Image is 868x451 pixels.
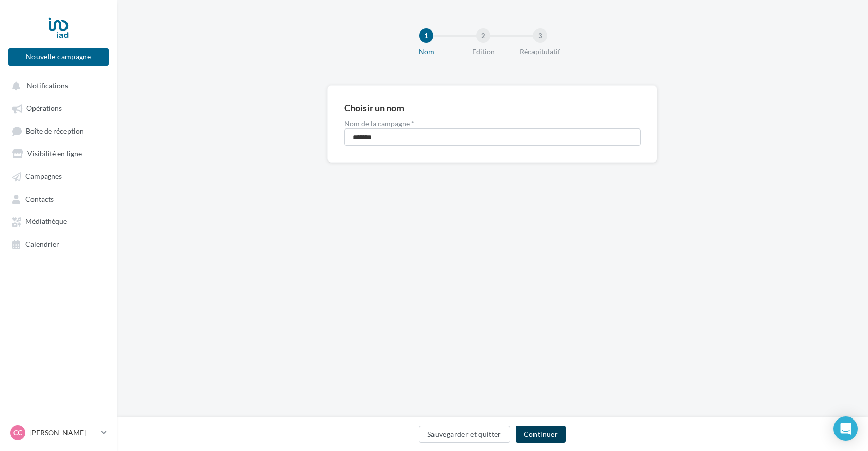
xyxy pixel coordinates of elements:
[516,426,566,443] button: Continuer
[6,76,107,94] button: Notifications
[6,189,111,208] a: Contacts
[6,235,111,253] a: Calendrier
[25,195,54,203] span: Contacts
[8,48,109,66] button: Nouvelle campagne
[833,416,858,441] div: Open Intercom Messenger
[451,47,516,57] div: Edition
[26,126,84,135] span: Boîte de réception
[6,121,111,140] a: Boîte de réception
[476,28,490,43] div: 2
[533,28,547,43] div: 3
[27,81,68,90] span: Notifications
[394,47,459,57] div: Nom
[25,217,67,226] span: Médiathèque
[508,47,573,57] div: Récapitulatif
[6,99,111,117] a: Opérations
[6,144,111,163] a: Visibilité en ligne
[6,212,111,230] a: Médiathèque
[27,149,82,158] span: Visibilité en ligne
[419,28,433,43] div: 1
[13,428,22,438] span: CC
[25,172,62,181] span: Campagnes
[344,120,641,127] label: Nom de la campagne *
[6,167,111,185] a: Campagnes
[25,240,59,248] span: Calendrier
[8,423,109,442] a: CC [PERSON_NAME]
[419,426,510,443] button: Sauvegarder et quitter
[26,104,62,113] span: Opérations
[344,103,404,112] div: Choisir un nom
[29,428,97,438] p: [PERSON_NAME]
